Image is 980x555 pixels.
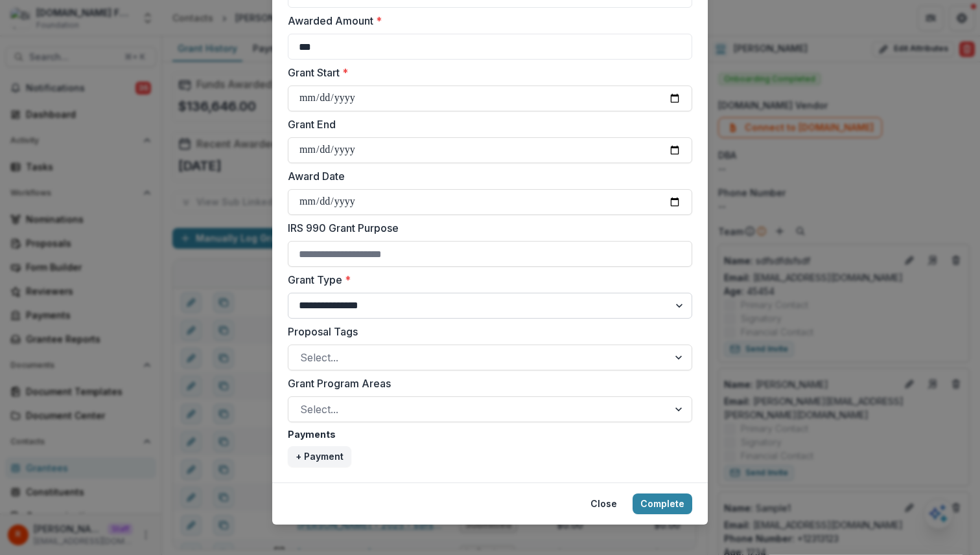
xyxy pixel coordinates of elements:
[288,168,684,184] label: Award Date
[288,376,684,391] label: Grant Program Areas
[288,272,684,288] label: Grant Type
[288,13,684,28] label: Awarded Amount
[288,427,684,441] label: Payments
[288,65,684,80] label: Grant Start
[288,446,351,467] button: + Payment
[288,324,684,339] label: Proposal Tags
[288,220,684,236] label: IRS 990 Grant Purpose
[583,493,625,514] button: Close
[288,117,684,132] label: Grant End
[633,493,692,514] button: Complete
